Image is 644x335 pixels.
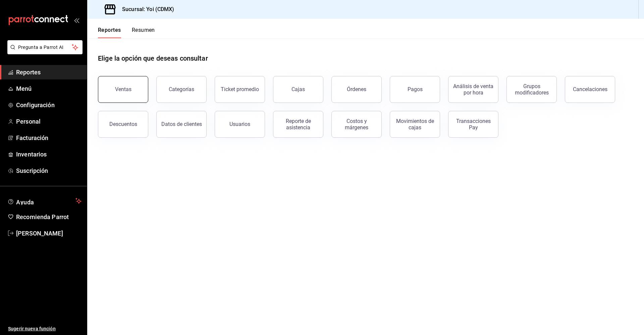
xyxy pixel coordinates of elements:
[98,53,208,63] h1: Elige la opción que deseas consultar
[215,76,265,103] button: Ticket promedio
[132,27,155,38] button: Resumen
[331,111,382,138] button: Costos y márgenes
[16,84,82,93] span: Menú
[8,325,82,332] span: Sugerir nueva función
[291,86,305,92] div: Cajas
[394,118,436,131] div: Movimientos de cajas
[109,121,137,127] div: Descuentos
[18,44,72,51] span: Pregunta a Parrot AI
[347,86,366,92] div: Órdenes
[573,86,607,92] div: Cancelaciones
[5,49,83,56] a: Pregunta a Parrot AI
[16,229,82,238] span: [PERSON_NAME]
[16,150,82,159] span: Inventarios
[16,68,82,77] span: Reportes
[452,118,494,131] div: Transacciones Pay
[408,86,423,92] div: Pagos
[565,76,615,103] button: Cancelaciones
[221,86,259,92] div: Ticket promedio
[16,117,82,126] span: Personal
[169,86,194,92] div: Categorías
[215,111,265,138] button: Usuarios
[98,76,148,103] button: Ventas
[98,27,121,38] button: Reportes
[273,76,323,103] button: Cajas
[336,118,377,131] div: Costos y márgenes
[16,133,82,142] span: Facturación
[277,118,319,131] div: Reporte de asistencia
[331,76,382,103] button: Órdenes
[390,111,440,138] button: Movimientos de cajas
[229,121,250,127] div: Usuarios
[448,76,498,103] button: Análisis de venta por hora
[273,111,323,138] button: Reporte de asistencia
[448,111,498,138] button: Transacciones Pay
[7,40,83,54] button: Pregunta a Parrot AI
[16,166,82,175] span: Suscripción
[452,83,494,96] div: Análisis de venta por hora
[74,17,79,23] button: open_drawer_menu
[390,76,440,103] button: Pagos
[16,212,82,221] span: Recomienda Parrot
[161,121,202,127] div: Datos de clientes
[98,27,155,38] div: navigation tabs
[156,111,207,138] button: Datos de clientes
[156,76,207,103] button: Categorías
[506,76,557,103] button: Grupos modificadores
[98,111,148,138] button: Descuentos
[16,197,73,205] span: Ayuda
[511,83,552,96] div: Grupos modificadores
[115,86,131,92] div: Ventas
[117,5,174,13] h3: Sucursal: Yoi (CDMX)
[16,100,82,110] span: Configuración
